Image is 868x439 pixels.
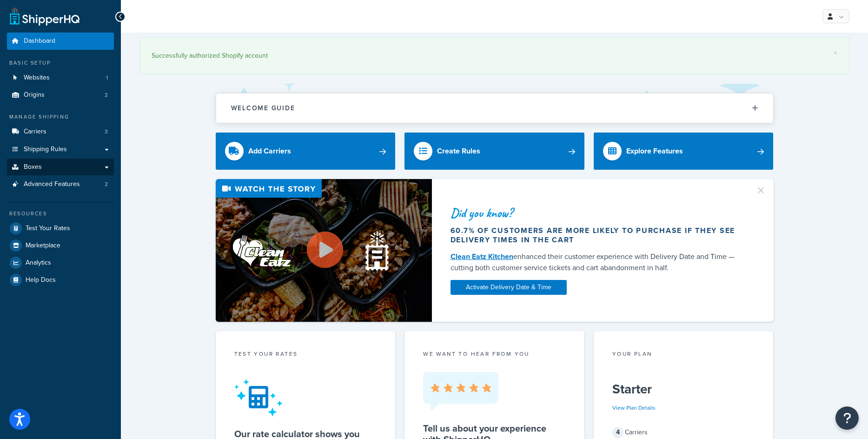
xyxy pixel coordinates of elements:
[24,146,67,153] span: Shipping Rules
[594,133,774,170] a: Explore Features
[7,69,114,86] a: Websites1
[612,426,755,439] div: Carriers
[7,210,114,218] div: Resources
[24,180,80,188] span: Advanced Features
[7,113,114,121] div: Manage Shipping
[248,145,291,158] div: Add Carriers
[7,237,114,254] a: Marketplace
[26,242,60,250] span: Marketplace
[612,350,755,360] div: Your Plan
[7,176,114,193] li: Advanced Features
[216,93,773,123] button: Welcome Guide
[612,382,755,397] h5: Starter
[216,133,396,170] a: Add Carriers
[612,404,656,412] a: View Plan Details
[451,206,744,219] div: Did you know?
[7,86,114,104] li: Origins
[7,123,114,140] li: Carriers
[7,254,114,271] a: Analytics
[106,74,108,82] span: 1
[234,350,377,360] div: Test your rates
[626,145,683,158] div: Explore Features
[7,33,114,50] a: Dashboard
[437,145,480,158] div: Create Rules
[216,179,432,322] img: Video thumbnail
[451,251,744,273] div: enhanced their customer experience with Delivery Date and Time — cutting both customer service ti...
[231,105,295,112] h2: Welcome Guide
[7,86,114,104] a: Origins2
[24,91,45,99] span: Origins
[24,74,50,82] span: Websites
[451,251,513,262] a: Clean Eatz Kitchen
[7,123,114,140] a: Carriers3
[835,406,859,430] button: Open Resource Center
[7,176,114,193] a: Advanced Features2
[7,272,114,288] a: Help Docs
[26,276,56,284] span: Help Docs
[105,91,108,99] span: 2
[105,180,108,188] span: 2
[834,49,837,57] a: ×
[612,427,623,438] span: 4
[24,163,42,171] span: Boxes
[451,280,567,295] a: Activate Delivery Date & Time
[152,49,837,62] div: Successfully authorized Shopify account
[24,128,46,136] span: Carriers
[423,350,566,358] p: we want to hear from you
[451,226,744,245] div: 60.7% of customers are more likely to purchase if they see delivery times in the cart
[24,37,55,45] span: Dashboard
[7,141,114,158] a: Shipping Rules
[26,259,51,267] span: Analytics
[105,128,108,136] span: 3
[404,133,584,170] a: Create Rules
[7,59,114,67] div: Basic Setup
[26,225,70,233] span: Test Your Rates
[7,220,114,237] a: Test Your Rates
[7,69,114,86] li: Websites
[7,159,114,176] a: Boxes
